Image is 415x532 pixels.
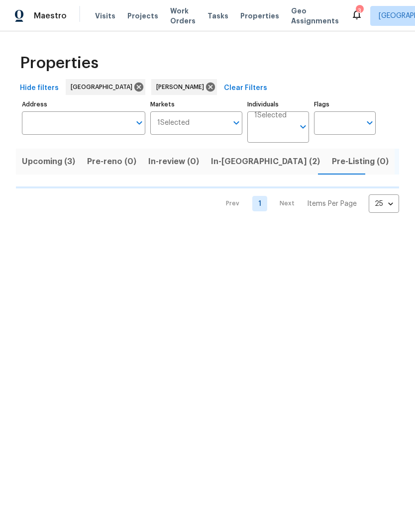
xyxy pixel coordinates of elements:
button: Open [229,116,243,130]
span: In-review (0) [148,155,199,169]
span: Properties [20,58,99,68]
label: Individuals [247,101,309,107]
span: In-[GEOGRAPHIC_DATA] (2) [211,155,320,169]
span: Pre-reno (0) [87,155,136,169]
button: Clear Filters [220,79,271,97]
label: Markets [150,101,243,107]
p: Items Per Page [307,199,357,209]
span: [PERSON_NAME] [156,82,208,92]
label: Flags [314,101,376,107]
span: Tasks [207,12,228,19]
button: Open [296,120,310,134]
button: Hide filters [16,79,63,97]
span: [GEOGRAPHIC_DATA] [71,82,136,92]
span: Clear Filters [224,82,267,94]
a: Goto page 1 [252,196,267,211]
div: [PERSON_NAME] [151,79,217,95]
span: Work Orders [170,6,196,26]
nav: Pagination Navigation [216,194,399,213]
span: 1 Selected [254,111,287,120]
span: Geo Assignments [291,6,339,26]
div: 3 [356,6,363,16]
div: 25 [369,191,399,217]
span: Projects [127,11,158,21]
span: Pre-Listing (0) [332,155,389,169]
span: Visits [95,11,115,21]
span: Properties [240,11,279,21]
label: Address [22,101,145,107]
span: Maestro [34,11,67,21]
button: Open [363,116,377,130]
button: Open [132,116,146,130]
span: Upcoming (3) [22,155,75,169]
div: [GEOGRAPHIC_DATA] [66,79,145,95]
span: Hide filters [20,82,59,94]
span: 1 Selected [157,119,190,127]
